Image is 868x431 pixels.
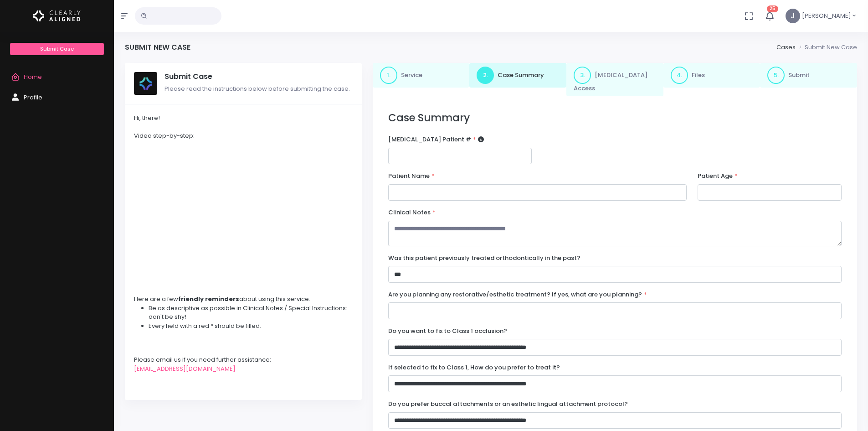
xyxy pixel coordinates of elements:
[566,63,663,97] a: 3.[MEDICAL_DATA] Access
[671,67,688,84] span: 4.
[164,84,350,93] span: Please read the instructions below before submitting the case.
[388,290,647,299] label: Are you planning any restorative/esthetic treatment? If yes, what are you planning?
[760,63,857,88] a: 5.Submit
[776,43,796,52] a: Cases
[388,135,484,144] label: [MEDICAL_DATA] Patient #
[574,67,591,84] span: 3.
[698,171,738,181] label: Patient Age
[388,208,436,217] label: Clinical Notes
[388,254,580,263] label: Was this patient previously treated orthodontically in the past?
[802,11,851,21] span: [PERSON_NAME]
[164,72,353,81] h5: Submit Case
[796,43,857,52] li: Submit New Case
[767,67,785,84] span: 5.
[134,295,353,304] div: Here are a few about using this service:
[134,131,353,140] div: Video step-by-step:
[469,63,566,88] a: 2.Case Summary
[663,63,760,88] a: 4.Files
[178,295,239,303] strong: friendly reminders
[149,304,353,322] li: Be as descriptive as possible in Clinical Notes / Special Instructions: don't be shy!
[388,327,507,336] label: Do you want to fix to Class 1 occlusion?
[134,114,353,123] div: Hi, there!
[388,400,628,409] label: Do you prefer buccal attachments or an esthetic lingual attachment protocol?
[33,6,81,26] img: Logo Horizontal
[380,67,397,84] span: 1.
[388,112,842,124] h3: Case Summary
[134,364,236,373] a: [EMAIL_ADDRESS][DOMAIN_NAME]
[24,93,42,102] span: Profile
[388,171,435,181] label: Patient Name
[10,43,103,55] a: Submit Case
[40,45,74,52] span: Submit Case
[134,355,353,364] div: Please email us if you need further assistance:
[24,73,42,81] span: Home
[477,67,494,84] span: 2.
[388,363,560,372] label: If selected to fix to Class 1, How do you prefer to treat it?
[373,63,470,88] a: 1.Service
[149,322,353,331] li: Every field with a red * should be filled.
[125,43,190,52] h4: Submit New Case
[767,5,778,12] span: 25
[786,9,800,23] span: J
